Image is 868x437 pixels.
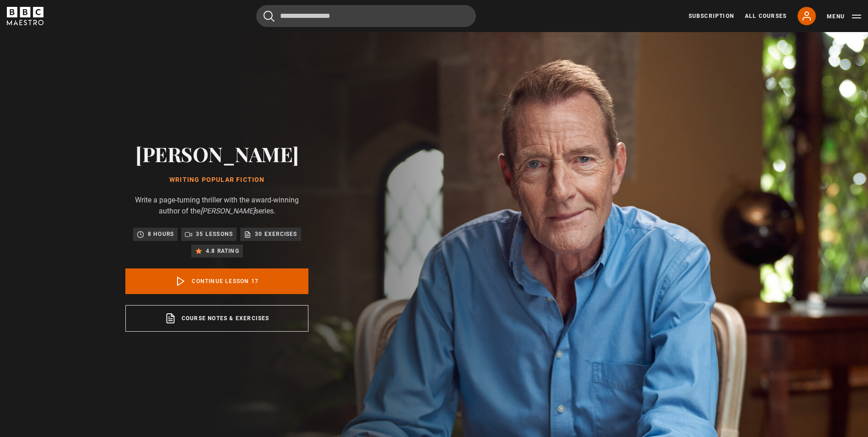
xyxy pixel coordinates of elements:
[125,305,308,332] a: Course notes & exercises
[125,268,308,294] a: Continue lesson 17
[125,176,308,184] h1: Writing Popular Fiction
[689,12,734,20] a: Subscription
[206,246,239,256] p: 4.8 rating
[7,7,43,25] svg: BBC Maestro
[196,229,233,239] p: 35 lessons
[264,11,275,22] button: Submit the search query
[745,12,787,20] a: All Courses
[125,195,308,217] p: Write a page-turning thriller with the award-winning author of the series.
[200,207,255,215] i: [PERSON_NAME]
[255,229,297,239] p: 30 exercises
[256,5,476,27] input: Search
[125,142,308,165] h2: [PERSON_NAME]
[148,229,174,239] p: 8 hours
[827,12,861,21] button: Toggle navigation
